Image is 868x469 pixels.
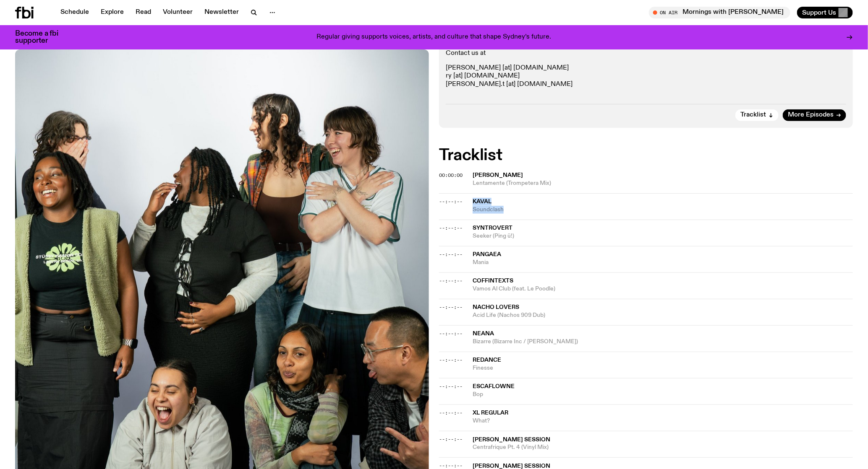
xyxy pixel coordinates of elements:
span: Redance [473,357,501,363]
button: 00:00:00 [439,173,463,178]
span: --:--:-- [439,436,463,443]
span: --:--:-- [439,198,463,205]
span: --:--:-- [439,409,463,416]
span: [PERSON_NAME] [473,172,523,178]
span: Finesse [473,364,853,372]
span: Lentamente (Trompetera Mix) [473,179,853,187]
span: XL Regular [473,410,508,416]
p: Contact us at [446,49,846,57]
span: --:--:-- [439,277,463,284]
button: On AirMornings with [PERSON_NAME] [649,7,790,18]
span: 00:00:00 [439,172,463,179]
a: Volunteer [158,7,198,18]
p: [PERSON_NAME] [at] [DOMAIN_NAME] ry [at] [DOMAIN_NAME] [PERSON_NAME].t [at] [DOMAIN_NAME] [446,64,846,88]
span: Seeker (Ping ü!) [473,232,853,240]
span: Centrafrique Pt. 4 (Vinyl Mix) [473,443,853,451]
span: Escaflowne [473,383,515,389]
button: Support Us [797,7,853,18]
span: Support Us [802,9,836,16]
p: Regular giving supports voices, artists, and culture that shape Sydney’s future. [317,34,552,41]
a: Read [131,7,156,18]
a: Newsletter [199,7,244,18]
span: Soundclash [473,206,853,214]
h2: Tracklist [439,148,853,163]
span: --:--:-- [439,357,463,363]
span: Bop [473,391,853,399]
span: Tracklist [740,112,766,118]
span: More Episodes [788,112,834,118]
span: --:--:-- [439,383,463,390]
span: Mania [473,259,853,267]
span: Nacho Lovers [473,304,519,310]
span: --:--:-- [439,330,463,337]
a: More Episodes [783,109,846,121]
span: Coffintexts [473,278,513,284]
span: --:--:-- [439,225,463,231]
span: [PERSON_NAME] Session [473,437,550,443]
span: --:--:-- [439,304,463,311]
span: [PERSON_NAME] Session [473,463,550,469]
button: Tracklist [735,109,779,121]
a: Explore [96,7,129,18]
span: Kaval [473,199,492,205]
h3: Become a fbi supporter [15,30,69,44]
span: --:--:-- [439,462,463,469]
span: syntrovert [473,225,512,231]
span: Vamos Al Club (feat. Le Poodle) [473,285,853,293]
a: Schedule [55,7,94,18]
span: Bizarre (Bizarre Inc / [PERSON_NAME]) [473,338,853,346]
span: --:--:-- [439,251,463,258]
span: Acid Life (Nachos 909 Dub) [473,311,853,319]
span: Neana [473,331,494,337]
span: Pangaea [473,251,501,257]
span: What? [473,417,853,425]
